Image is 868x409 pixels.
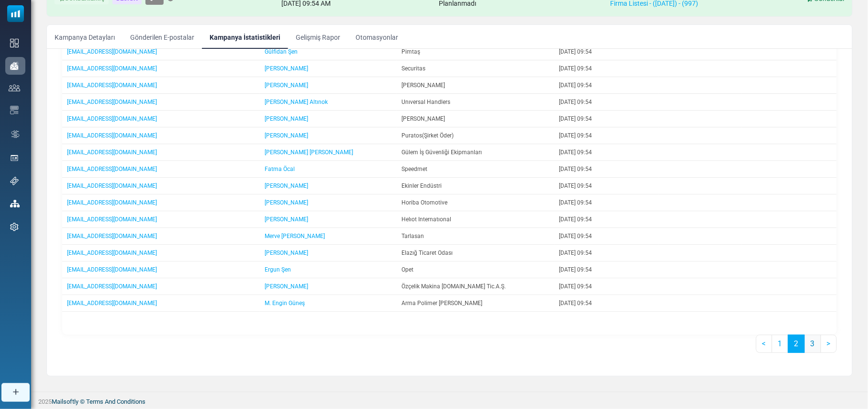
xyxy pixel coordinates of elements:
a: [EMAIL_ADDRESS][DOMAIN_NAME] [67,115,157,122]
td: [DATE] 09:54 [555,161,658,178]
a: Ergun Şen [265,266,291,273]
a: [EMAIL_ADDRESS][DOMAIN_NAME] [67,132,157,139]
a: [PERSON_NAME] [265,250,308,256]
a: [EMAIL_ADDRESS][DOMAIN_NAME] [67,82,157,89]
img: contacts-icon.svg [9,84,20,91]
a: Merve [PERSON_NAME] [265,233,325,239]
td: [DATE] 09:54 [555,194,658,211]
td: Puratos(Şirket Öder) [397,127,555,144]
a: [EMAIL_ADDRESS][DOMAIN_NAME] [67,48,157,55]
td: [DATE] 09:54 [555,44,658,60]
img: support-icon.svg [10,177,19,185]
a: [EMAIL_ADDRESS][DOMAIN_NAME] [67,65,157,72]
a: M. Engin Güneş [265,300,305,307]
a: [PERSON_NAME] Altınok [265,99,328,105]
td: Arma Polimer [PERSON_NAME] [397,295,555,312]
td: Özçelik Makina [DOMAIN_NAME] Tic.A.Ş. [397,278,555,295]
a: [PERSON_NAME] [265,115,308,122]
a: [PERSON_NAME] [265,216,308,223]
nav: Pages [756,335,837,361]
a: Next [821,335,837,353]
a: [EMAIL_ADDRESS][DOMAIN_NAME] [67,199,157,206]
a: [PERSON_NAME] [265,199,308,206]
td: [DATE] 09:54 [555,77,658,94]
td: [DATE] 09:54 [555,111,658,127]
a: [EMAIL_ADDRESS][DOMAIN_NAME] [67,233,157,239]
a: [PERSON_NAME] [265,82,308,89]
a: 1 [772,335,789,353]
td: [DATE] 09:54 [555,278,658,295]
img: dashboard-icon.svg [10,39,19,47]
td: Elazığ Ticaret Odası [397,245,555,261]
a: [PERSON_NAME] [265,182,308,189]
td: Ekinler Endüstri [397,178,555,194]
a: Mailsoftly © [52,398,85,405]
img: workflow.svg [10,129,21,140]
a: [EMAIL_ADDRESS][DOMAIN_NAME] [67,99,157,105]
a: [PERSON_NAME] [265,283,308,290]
td: Tarlasan [397,228,555,245]
a: [EMAIL_ADDRESS][DOMAIN_NAME] [67,216,157,223]
a: [PERSON_NAME] [265,65,308,72]
a: [EMAIL_ADDRESS][DOMAIN_NAME] [67,266,157,273]
a: [EMAIL_ADDRESS][DOMAIN_NAME] [67,300,157,307]
td: Opet [397,261,555,278]
a: [PERSON_NAME] [265,132,308,139]
td: Gülem İş Güvenliği Ekipmanları [397,144,555,161]
a: [PERSON_NAME] [PERSON_NAME] [265,149,353,156]
a: [EMAIL_ADDRESS][DOMAIN_NAME] [67,149,157,156]
td: Unıversal Handlers [397,94,555,111]
a: [EMAIL_ADDRESS][DOMAIN_NAME] [67,250,157,256]
a: Kampanya Detayları [47,25,122,49]
img: landing_pages.svg [10,154,19,162]
a: Terms And Conditions [86,398,145,405]
a: Gülfidan Şen [265,48,298,55]
td: [DATE] 09:54 [555,178,658,194]
a: [EMAIL_ADDRESS][DOMAIN_NAME] [67,182,157,189]
a: 2 [788,335,805,353]
td: [PERSON_NAME] [397,77,555,94]
a: Gelişmiş Rapor [288,25,348,49]
td: [DATE] 09:54 [555,228,658,245]
span: translation missing: tr.layouts.footer.terms_and_conditions [86,398,145,405]
img: settings-icon.svg [10,223,19,231]
td: Securitas [397,60,555,77]
img: mailsoftly_icon_blue_white.svg [7,5,24,22]
a: [EMAIL_ADDRESS][DOMAIN_NAME] [67,283,157,290]
a: [EMAIL_ADDRESS][DOMAIN_NAME] [67,166,157,172]
td: Pimtaş [397,44,555,60]
td: [DATE] 09:54 [555,127,658,144]
td: [PERSON_NAME] [397,111,555,127]
td: [DATE] 09:54 [555,211,658,228]
a: Previous [756,335,772,353]
img: email-templates-icon.svg [10,106,19,114]
td: [DATE] 09:54 [555,245,658,261]
td: [DATE] 09:54 [555,261,658,278]
td: Helıot Internatıonal [397,211,555,228]
footer: 2025 [31,392,868,409]
td: [DATE] 09:54 [555,60,658,77]
td: [DATE] 09:54 [555,144,658,161]
td: [DATE] 09:54 [555,94,658,111]
a: Gönderilen E-postalar [122,25,202,49]
a: Otomasyonlar [348,25,406,49]
a: Kampanya İstatistikleri [202,25,288,49]
img: campaigns-icon-active.png [10,62,19,70]
td: Speedmet [397,161,555,178]
td: Horiba Otomotive [397,194,555,211]
a: Fatma Öcal [265,166,295,172]
td: [DATE] 09:54 [555,295,658,312]
a: 3 [804,335,821,353]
